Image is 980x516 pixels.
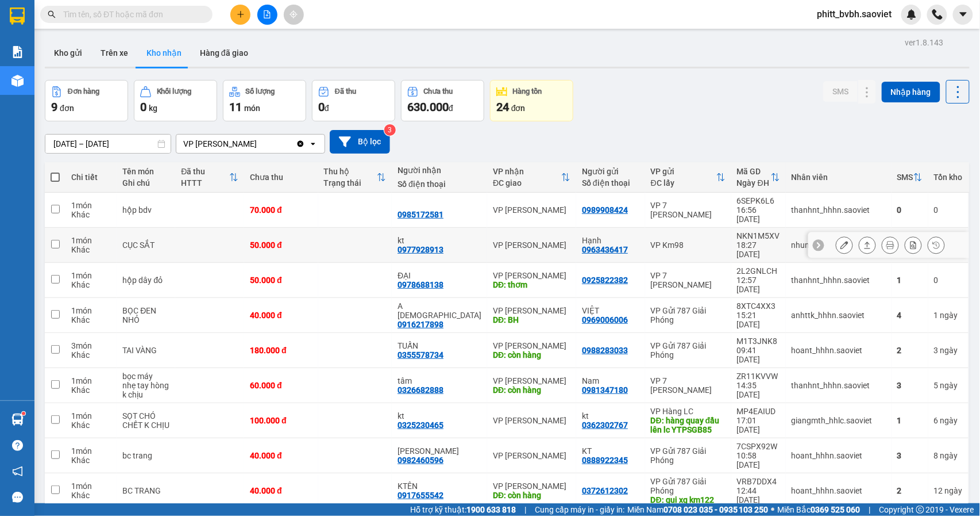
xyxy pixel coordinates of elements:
div: 0988283033 [582,346,628,355]
div: 40.000 đ [250,451,312,460]
button: file-add [257,5,277,25]
div: Hạnh [582,236,639,245]
div: 3 [897,381,923,390]
div: Khác [71,491,111,500]
div: 1 món [71,411,111,421]
div: VP [PERSON_NAME] [493,376,570,385]
span: ngày [940,311,958,320]
span: file-add [263,10,271,18]
div: VP [PERSON_NAME] [493,271,570,280]
button: Trên xe [91,39,137,67]
div: 0989908424 [582,205,628,215]
div: 0917655542 [398,491,443,500]
input: Tìm tên, số ĐT hoặc mã đơn [63,8,199,21]
div: M1T3JNK8 [737,337,780,346]
span: ngày [940,381,958,390]
div: 70.000 đ [250,205,312,215]
div: Khác [71,210,111,219]
div: CỤC SẮT [122,240,169,250]
div: VP [PERSON_NAME] [493,240,570,250]
sup: 3 [384,124,396,136]
div: 6 [934,416,963,425]
div: Khác [71,315,111,324]
div: 12 [934,486,963,495]
span: 11 [229,100,242,114]
div: 09:41 [DATE] [737,346,780,364]
div: Nam [582,376,639,385]
div: CHẾT K CHỊU [122,421,169,430]
span: 0 [318,100,325,114]
div: VP Hàng LC [651,407,726,416]
div: VP gửi [651,167,716,176]
span: phitt_bvbh.saoviet [808,7,901,21]
div: 1 món [71,271,111,280]
div: Ngày ĐH [737,178,771,188]
div: thanhnt_hhhn.saoviet [792,205,886,215]
div: giangmth_hhlc.saoviet [792,416,886,425]
span: đ [325,104,329,113]
div: VP 7 [PERSON_NAME] [651,376,726,395]
div: VP [PERSON_NAME] [493,306,570,315]
div: Nhân viên [792,173,886,182]
div: 0977928913 [398,245,443,254]
div: 8XTC4XX3 [737,301,780,311]
span: 9 [51,100,57,114]
div: Chưa thu [424,87,453,95]
span: aim [290,10,298,18]
div: Chi tiết [71,173,111,182]
span: ⚪️ [771,507,775,512]
div: VP Gửi 787 Giải Phóng [651,477,726,495]
div: Hàng tồn [513,87,542,95]
div: VP 7 [PERSON_NAME] [651,271,726,289]
img: solution-icon [11,46,24,58]
button: plus [230,5,250,25]
div: VRB7DDX4 [737,477,780,486]
div: 0326682888 [398,385,443,395]
div: 3 [897,451,923,460]
button: caret-down [953,5,973,25]
div: 40.000 đ [250,311,312,320]
div: KTÊN [398,481,481,491]
div: 0 [897,205,923,215]
div: 17:01 [DATE] [737,416,780,434]
img: icon-new-feature [906,9,917,20]
img: warehouse-icon [11,75,24,87]
div: Tên món [122,167,169,176]
div: ĐC lấy [651,178,716,188]
div: hộp bdv [122,205,169,215]
div: 0 [934,276,963,285]
img: phone-icon [932,9,943,20]
div: kt [398,236,481,245]
div: Số lượng [246,87,275,95]
svg: open [308,139,318,148]
div: 14:35 [DATE] [737,381,780,399]
strong: 0708 023 035 - 0935 103 250 [663,505,769,514]
button: Hàng đã giao [191,39,257,67]
div: Chưa thu [250,173,312,182]
div: 2L2GNLCH [737,266,780,276]
div: MP4EAIUD [737,407,780,416]
div: Giao hàng [859,236,876,254]
div: MẠNH HÙNG [398,446,481,456]
th: Toggle SortBy [731,162,786,193]
strong: 0369 525 060 [811,505,861,514]
div: 0916217898 [398,320,443,329]
div: 0325230465 [398,421,443,430]
div: Đơn hàng [68,87,99,95]
img: logo-vxr [10,7,25,25]
div: VP [PERSON_NAME] [493,451,570,460]
span: 24 [496,100,509,114]
span: ngày [940,451,958,460]
div: 12:57 [DATE] [737,276,780,294]
span: 0 [140,100,146,114]
div: Thu hộ [324,167,377,176]
th: Toggle SortBy [487,162,576,193]
div: Khác [71,385,111,395]
div: 1 món [71,236,111,245]
div: anhttk_hhhn.saoviet [792,311,886,320]
span: Miền Nam [627,503,769,516]
div: 8 [934,451,963,460]
div: 0362302767 [582,421,628,430]
div: Mã GD [737,167,771,176]
span: | [524,503,526,516]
